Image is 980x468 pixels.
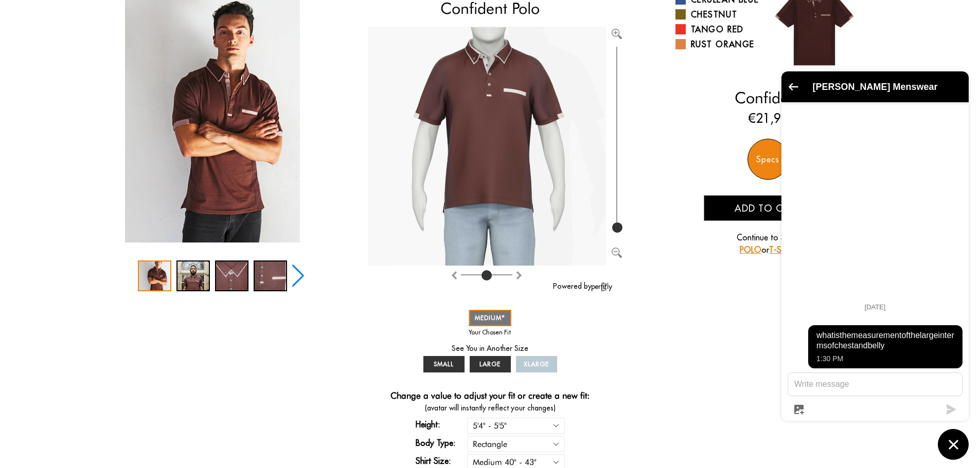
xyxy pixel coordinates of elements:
[592,283,612,291] img: perfitly-logo_73ae6c82-e2e3-4a36-81b1-9e913f6ac5a1.png
[612,29,622,39] img: Zoom in
[138,260,171,291] div: 1 / 5
[515,271,523,279] img: Rotate counter clockwise
[416,418,467,430] label: Height:
[215,260,248,291] div: 3 / 5
[612,246,622,256] button: Zoom out
[747,139,789,180] div: Specs
[423,356,465,372] a: SMALL
[291,265,305,287] div: Next slide
[416,455,467,467] label: Shirt Size:
[475,314,505,322] span: MEDIUM
[390,390,590,403] h4: Change a value to adjust your fit or create a new fit:
[735,202,801,214] span: Add to cart
[368,27,606,266] img: Brand%2fOtero%2f10003-v2-R%2f54%2f5-M%2fAv%2f29e026ab-7dea-11ea-9f6a-0e35f21fd8c2%2fChestnut%2f1%...
[176,260,210,291] div: 2 / 5
[553,282,612,291] a: Powered by
[434,360,454,368] span: SMALL
[450,268,458,280] button: Rotate clockwise
[612,248,622,258] img: Zoom out
[748,109,788,127] ins: €21,95
[515,268,523,280] button: Rotate counter clockwise
[516,356,557,372] a: XLARGE
[479,360,501,368] span: LARGE
[740,245,761,255] a: POLO
[470,356,511,372] a: LARGE
[254,260,287,291] div: 4 / 5
[675,8,760,21] a: Chestnut
[416,437,467,449] label: Body Type:
[675,23,760,35] a: Tango Red
[450,271,458,279] img: Rotate clockwise
[769,245,796,255] a: T-Shirts
[675,38,760,50] a: Rust Orange
[704,195,832,221] button: Add to cart
[368,403,612,414] span: (avatar will instantly reflect your changes)
[612,27,622,37] button: Zoom in
[469,310,511,326] a: MEDIUM
[704,231,832,256] p: Continue to Shop or
[524,360,549,368] span: XLARGE
[778,71,972,460] inbox-online-store-chat: Shopify online store chat
[675,88,861,107] h2: Confident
